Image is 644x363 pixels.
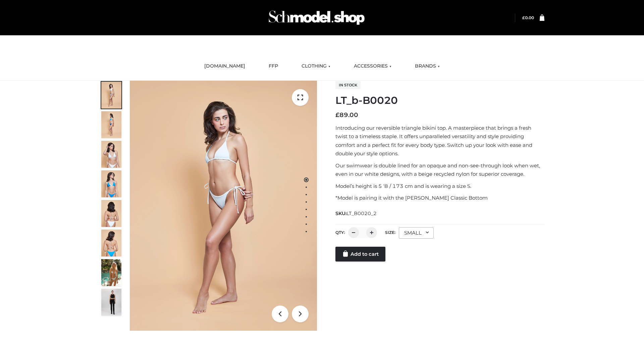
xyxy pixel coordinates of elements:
[101,82,121,109] img: ArielClassicBikiniTop_CloudNine_AzureSky_OW114ECO_1-scaled.jpg
[101,230,121,256] img: ArielClassicBikiniTop_CloudNine_AzureSky_OW114ECO_8-scaled.jpg
[335,209,377,217] span: SKU:
[335,230,345,235] label: QTY:
[266,4,367,31] img: Schmodel Admin 964
[335,247,385,261] a: Add to cart
[522,15,534,20] bdi: 0.00
[346,210,377,216] span: LT_B0020_2
[297,59,335,74] a: CLOTHING
[399,227,434,239] div: SMALL
[101,200,121,227] img: ArielClassicBikiniTop_CloudNine_AzureSky_OW114ECO_7-scaled.jpg
[410,59,445,74] a: BRANDS
[335,194,544,202] p: *Model is pairing it with the [PERSON_NAME] Classic Bottom
[349,59,396,74] a: ACCESSORIES
[101,289,121,316] img: 49df5f96394c49d8b5cbdcda3511328a.HD-1080p-2.5Mbps-49301101_thumbnail.jpg
[335,161,544,178] p: Our swimwear is double lined for an opaque and non-see-through look when wet, even in our white d...
[522,15,525,20] span: £
[199,59,250,74] a: [DOMAIN_NAME]
[264,59,283,74] a: FFP
[385,230,395,235] label: Size:
[335,111,358,119] bdi: 89.00
[130,81,317,331] img: LT_b-B0020
[335,111,339,119] span: £
[101,259,121,286] img: Arieltop_CloudNine_AzureSky2.jpg
[101,111,121,138] img: ArielClassicBikiniTop_CloudNine_AzureSky_OW114ECO_2-scaled.jpg
[335,81,361,89] span: In stock
[335,182,544,191] p: Model’s height is 5 ‘8 / 173 cm and is wearing a size S.
[335,124,544,158] p: Introducing our reversible triangle bikini top. A masterpiece that brings a fresh twist to a time...
[101,141,121,168] img: ArielClassicBikiniTop_CloudNine_AzureSky_OW114ECO_3-scaled.jpg
[335,94,544,107] h1: LT_b-B0020
[101,170,121,197] img: ArielClassicBikiniTop_CloudNine_AzureSky_OW114ECO_4-scaled.jpg
[522,15,534,20] a: £0.00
